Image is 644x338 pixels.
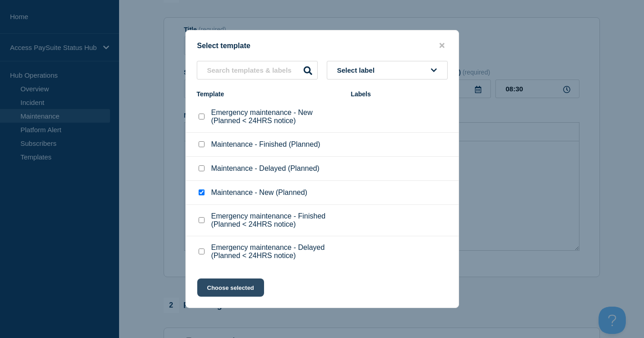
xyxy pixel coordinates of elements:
[199,141,205,147] input: Maintenance - Finished (Planned) checkbox
[211,164,320,173] p: Maintenance - Delayed (Planned)
[211,189,308,197] p: Maintenance - New (Planned)
[211,109,342,125] p: Emergency maintenance - New (Planned < 24HRS notice)
[197,90,342,98] div: Template
[327,61,448,80] button: Select label
[211,140,320,149] p: Maintenance - Finished (Planned)
[211,212,342,229] p: Emergency maintenance - Finished (Planned < 24HRS notice)
[199,189,205,195] input: Maintenance - New (Planned) checkbox
[199,249,205,254] input: Emergency maintenance - Delayed (Planned < 24HRS notice) checkbox
[199,165,205,171] input: Maintenance - Delayed (Planned) checkbox
[337,66,379,74] span: Select label
[199,217,205,223] input: Emergency maintenance - Finished (Planned < 24HRS notice) checkbox
[199,114,205,119] input: Emergency maintenance - New (Planned < 24HRS notice) checkbox
[197,278,264,297] button: Choose selected
[437,41,447,50] button: close button
[211,244,342,260] p: Emergency maintenance - Delayed (Planned < 24HRS notice)
[186,41,459,50] div: Select template
[351,90,448,98] div: Labels
[197,61,318,80] input: Search templates & labels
